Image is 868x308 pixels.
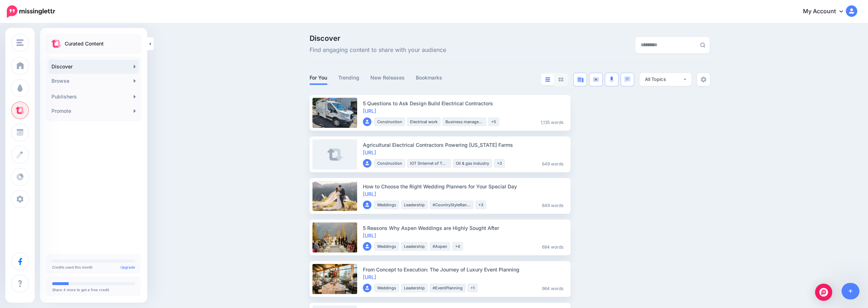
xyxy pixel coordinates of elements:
[407,117,440,126] li: Electrical work
[363,108,376,114] a: [URL]
[577,77,583,82] img: article-blue.png
[363,149,376,155] a: [URL]
[363,159,371,168] img: user_default_image.png
[539,284,566,292] li: 964 words
[700,42,705,48] img: search-grey-6.png
[539,242,566,251] li: 684 words
[363,274,376,280] a: [URL]
[374,201,399,209] li: Weddings
[49,59,139,74] a: Discover
[407,159,451,168] li: IOT (Internet of Things)
[401,242,428,251] li: Leadership
[443,117,486,126] li: Business management
[468,284,478,292] li: +1
[363,201,371,209] img: user_default_image.png
[363,141,566,149] div: Agricultural Electrical Contractors Powering [US_STATE] Farms
[452,242,463,251] li: +4
[7,5,55,18] img: Missinglettr
[558,77,563,82] img: grid-grey.png
[430,242,450,251] li: #Aspen
[701,77,706,82] img: settings-grey.png
[363,100,566,107] div: 5 Questions to Ask Design Build Electrical Contractors
[51,40,61,48] img: curate.png
[310,73,327,82] a: For You
[49,90,139,104] a: Publishers
[475,201,486,209] li: +3
[363,224,566,232] div: 5 Reasons Why Aspen Weddings are Highly Sought After
[363,191,376,197] a: [URL]
[796,3,857,20] a: My Account
[815,284,832,301] div: Open Intercom Messenger
[363,117,371,126] img: user_default_image.png
[401,284,428,292] li: Leadership
[338,73,360,82] a: Trending
[374,284,399,292] li: Weddings
[49,74,139,88] a: Browse
[374,159,405,168] li: Construction
[363,232,376,239] a: [URL]
[545,77,550,82] img: list-blue.png
[310,35,446,42] span: Discover
[488,117,499,126] li: +5
[593,77,599,82] img: video-blue.png
[363,183,566,190] div: How to Choose the Right Wedding Planners for Your Special Day
[494,159,505,168] li: +3
[453,159,492,168] li: Oil & gas industry
[374,117,405,126] li: Construction
[310,45,446,55] span: Find engaging content to share with your audience
[430,201,473,209] li: #CountryStyleRanchWedding
[49,104,139,118] a: Promote
[609,76,614,83] img: microphone.png
[624,76,631,82] img: chat-square-blue.png
[645,76,683,83] div: All Topics
[430,284,465,292] li: #EventPlanning
[401,201,428,209] li: Leadership
[640,73,691,86] button: All Topics
[416,73,443,82] a: Bookmarks
[538,117,566,126] li: 1,135 words
[370,73,405,82] a: New Releases
[16,39,24,46] img: menu.png
[539,201,566,209] li: 849 words
[374,242,399,251] li: Weddings
[363,242,371,251] img: user_default_image.png
[65,39,104,48] p: Curated Content
[363,284,371,292] img: user_default_image.png
[363,266,566,273] div: From Concept to Execution: The Journey of Luxury Event Planning
[539,159,566,168] li: 649 words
